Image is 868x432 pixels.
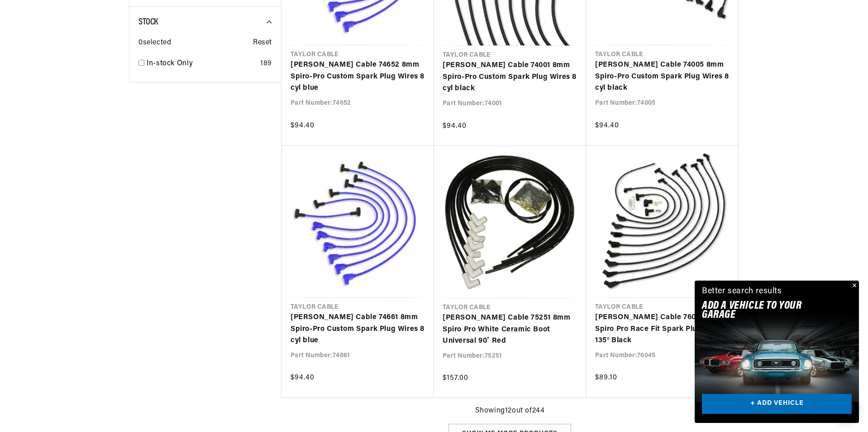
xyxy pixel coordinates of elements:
span: Showing 12 out of 244 [475,405,545,417]
a: [PERSON_NAME] Cable 74652 8mm Spiro-Pro Custom Spark Plug Wires 8 cyl blue [291,59,424,94]
a: [PERSON_NAME] Cable 74661 8mm Spiro-Pro Custom Spark Plug Wires 8 cyl blue [291,312,424,347]
button: Close [848,281,859,291]
a: [PERSON_NAME] Cable 74005 8mm Spiro-Pro Custom Spark Plug Wires 8 cyl black [595,59,729,94]
h2: Add A VEHICLE to your garage [702,301,829,320]
div: 189 [260,58,272,70]
a: [PERSON_NAME] Cable 74001 8mm Spiro-Pro Custom Spark Plug Wires 8 cyl black [443,60,577,95]
span: 0 selected [138,37,171,49]
a: [PERSON_NAME] Cable 75251 8mm Spiro Pro White Ceramic Boot Universal 90˚ Red [443,312,577,347]
a: + ADD VEHICLE [702,394,852,414]
a: [PERSON_NAME] Cable 76045 8mm Spiro Pro Race Fit Spark Plug Wires 135° Black [595,312,729,347]
span: Reset [253,37,272,49]
span: Stock [138,18,158,27]
a: In-stock Only [147,58,257,70]
div: Better search results [702,285,782,298]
